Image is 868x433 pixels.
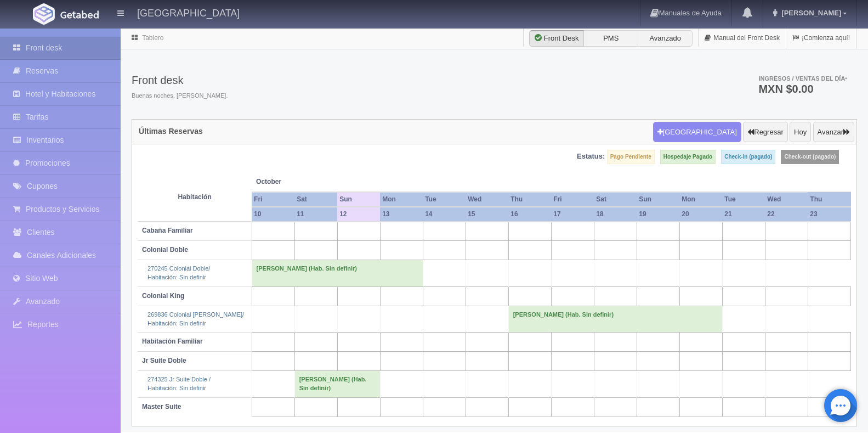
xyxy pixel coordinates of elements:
th: 18 [594,207,637,222]
h4: [GEOGRAPHIC_DATA] [137,5,240,19]
span: [PERSON_NAME] [779,9,841,17]
button: Hoy [790,122,811,143]
th: 22 [765,207,808,222]
strong: Habitación [178,193,211,201]
label: Hospedaje Pagado [660,150,716,164]
a: 270245 Colonial Doble/Habitación: Sin definir [147,265,210,280]
h4: Últimas Reservas [139,127,203,136]
a: Manual del Front Desk [699,27,786,49]
td: [PERSON_NAME] (Hab. Sin definir) [252,260,423,286]
span: Buenas noches, [PERSON_NAME]. [132,92,228,100]
td: [PERSON_NAME] (Hab. Sin definir) [508,306,722,332]
td: [PERSON_NAME] (Hab. Sin definir) [294,371,380,397]
th: 23 [808,207,850,222]
th: Tue [722,192,765,207]
b: Master Suite [142,403,181,410]
label: Check-out (pagado) [781,150,839,164]
label: Pago Pendiente [607,150,655,164]
th: Sat [594,192,637,207]
th: Fri [252,192,294,207]
th: Tue [423,192,466,207]
label: Avanzado [638,30,693,47]
th: 16 [508,207,551,222]
h3: MXN $0.00 [758,83,847,94]
button: Avanzar [813,122,854,143]
label: Check-in (pagado) [721,150,775,164]
img: Getabed [60,10,99,19]
th: Sat [294,192,337,207]
b: Colonial Doble [142,246,188,254]
b: Colonial King [142,292,184,300]
label: PMS [583,30,638,47]
th: Wed [466,192,508,207]
th: 11 [294,207,337,222]
h3: Front desk [132,74,228,86]
a: 269836 Colonial [PERSON_NAME]/Habitación: Sin definir [147,311,244,327]
th: Sun [637,192,679,207]
a: 274325 Jr Suite Doble /Habitación: Sin definir [147,376,211,391]
b: Habitación Familiar [142,338,203,345]
th: 12 [337,207,380,222]
button: [GEOGRAPHIC_DATA] [653,122,741,143]
button: Regresar [743,122,787,143]
label: Estatus: [577,151,605,162]
th: 19 [637,207,679,222]
th: Thu [508,192,551,207]
th: Thu [808,192,850,207]
th: 10 [252,207,294,222]
a: Tablero [142,34,163,42]
th: Mon [679,192,722,207]
th: 15 [466,207,508,222]
th: 13 [380,207,423,222]
a: ¡Comienza aquí! [786,27,856,49]
b: Cabaña Familiar [142,227,193,234]
span: October [256,177,333,187]
th: Fri [551,192,594,207]
th: 14 [423,207,466,222]
th: Sun [337,192,380,207]
th: 17 [551,207,594,222]
th: 20 [679,207,722,222]
th: Mon [380,192,423,207]
img: Getabed [33,3,55,25]
th: 21 [722,207,765,222]
th: Wed [765,192,808,207]
label: Front Desk [529,30,584,47]
b: Jr Suite Doble [142,357,186,364]
span: Ingresos / Ventas del día [758,75,847,82]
